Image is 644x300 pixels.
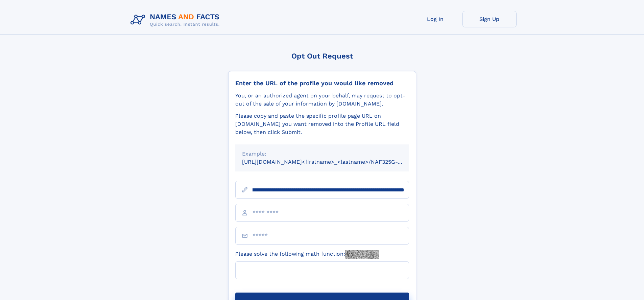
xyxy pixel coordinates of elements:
[235,112,409,136] div: Please copy and paste the specific profile page URL on [DOMAIN_NAME] you want removed into the Pr...
[235,250,379,259] label: Please solve the following math function:
[462,11,517,27] a: Sign Up
[228,52,416,60] div: Opt Out Request
[235,92,409,108] div: You, or an authorized agent on your behalf, may request to opt-out of the sale of your informatio...
[235,79,409,87] div: Enter the URL of the profile you would like removed
[242,159,422,165] small: [URL][DOMAIN_NAME]<firstname>_<lastname>/NAF325G-xxxxxxxx
[242,150,402,158] div: Example:
[408,11,462,27] a: Log In
[128,11,225,29] img: Logo Names and Facts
